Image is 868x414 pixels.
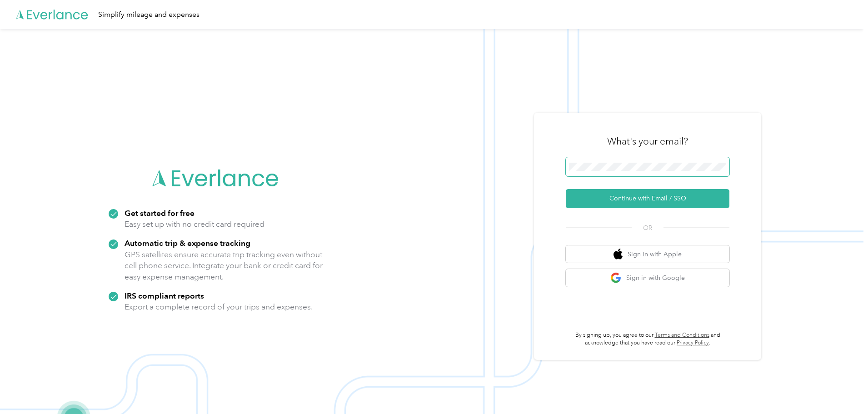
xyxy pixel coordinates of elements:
[607,135,688,148] h3: What's your email?
[566,269,729,287] button: google logoSign in with Google
[614,249,623,260] img: apple logo
[125,291,204,300] strong: IRS compliant reports
[566,189,729,208] button: Continue with Email / SSO
[125,238,250,248] strong: Automatic trip & expense tracking
[566,331,729,347] p: By signing up, you agree to our and acknowledge that you have read our .
[655,332,709,339] a: Terms and Conditions
[125,301,313,313] p: Export a complete record of your trips and expenses.
[98,9,200,20] div: Simplify mileage and expenses
[125,249,323,283] p: GPS satellites ensure accurate trip tracking even without cell phone service. Integrate your bank...
[125,219,264,230] p: Easy set up with no credit card required
[610,272,622,284] img: google logo
[125,208,195,218] strong: Get started for free
[566,245,729,263] button: apple logoSign in with Apple
[632,223,663,233] span: OR
[677,339,709,346] a: Privacy Policy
